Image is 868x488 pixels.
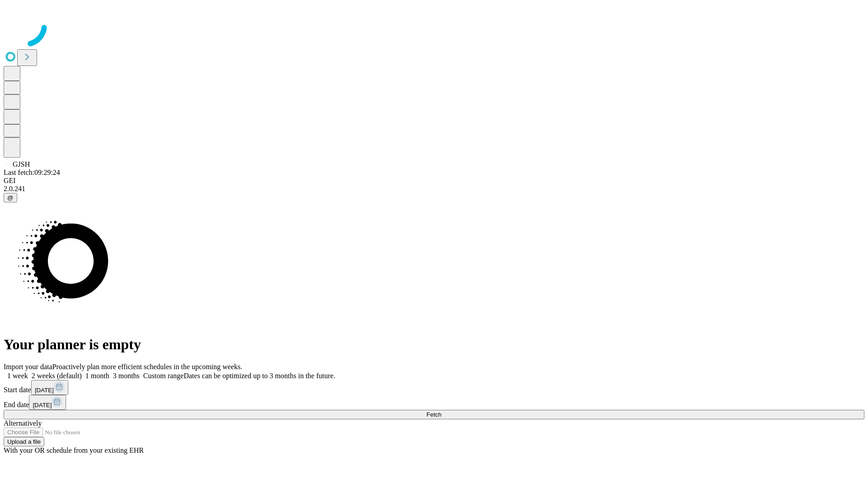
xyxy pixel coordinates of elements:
[7,194,14,201] span: @
[113,372,140,380] span: 3 months
[29,395,66,410] button: [DATE]
[426,411,441,418] span: Fetch
[4,169,60,176] span: Last fetch: 09:29:24
[4,395,864,410] div: End date
[4,437,44,446] button: Upload a file
[4,446,144,454] span: With your OR schedule from your existing EHR
[4,419,42,427] span: Alternatively
[7,372,28,380] span: 1 week
[4,193,17,202] button: @
[35,387,54,394] span: [DATE]
[31,380,68,395] button: [DATE]
[143,372,184,380] span: Custom range
[4,380,864,395] div: Start date
[52,363,242,371] span: Proactively plan more efficient schedules in the upcoming weeks.
[4,185,864,193] div: 2.0.241
[85,372,109,380] span: 1 month
[4,336,864,353] h1: Your planner is empty
[4,410,864,419] button: Fetch
[32,372,82,380] span: 2 weeks (default)
[4,363,52,371] span: Import your data
[33,402,52,408] span: [DATE]
[4,177,864,185] div: GEI
[184,372,335,380] span: Dates can be optimized up to 3 months in the future.
[13,160,30,168] span: GJSH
